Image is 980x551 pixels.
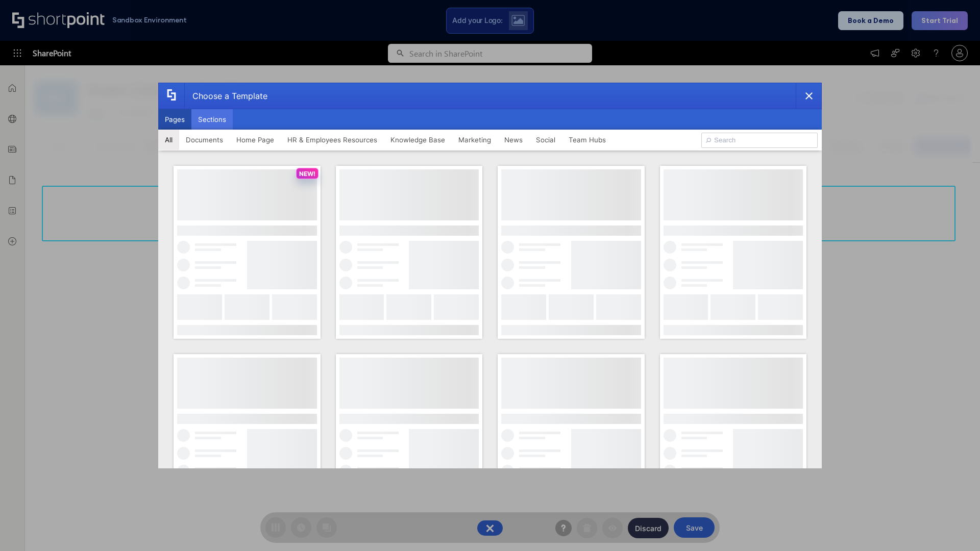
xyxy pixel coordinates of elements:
button: All [158,130,179,150]
input: Search [701,133,818,148]
div: Choose a Template [184,83,267,109]
button: Documents [179,130,230,150]
button: News [498,130,529,150]
button: Team Hubs [562,130,612,150]
div: template selector [158,83,822,468]
button: Marketing [452,130,498,150]
button: HR & Employees Resources [281,130,384,150]
button: Sections [191,109,233,130]
iframe: Chat Widget [929,502,980,551]
button: Knowledge Base [384,130,452,150]
p: NEW! [299,170,315,178]
button: Social [529,130,562,150]
button: Home Page [230,130,281,150]
button: Pages [158,109,191,130]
